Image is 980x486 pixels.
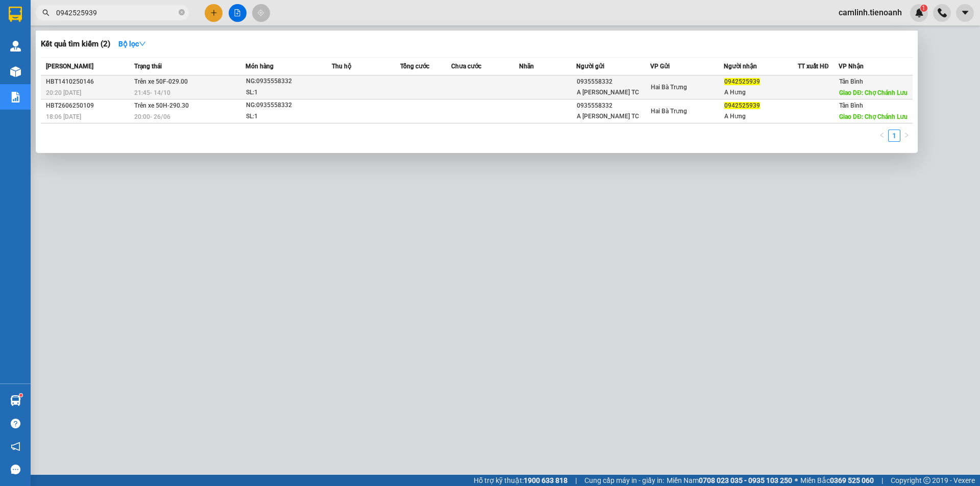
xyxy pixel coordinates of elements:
div: A [PERSON_NAME] TC [577,87,650,98]
div: NG:0935558332 [246,100,323,111]
span: 0942525939 [724,102,760,109]
span: VP Gửi [650,63,670,70]
div: SL: 1 [246,87,323,98]
div: SL: 1 [246,111,323,122]
div: 0935558332 [577,76,650,87]
span: 18:06 [DATE] [46,113,81,120]
button: right [900,130,913,142]
span: question-circle [11,419,20,428]
div: A [PERSON_NAME] TC [577,111,650,122]
div: HBT1410250146 [46,76,131,87]
span: Giao DĐ: Chợ Chánh Lưu [839,113,908,120]
strong: Bộ lọc [118,40,146,48]
button: Bộ lọcdown [110,36,154,52]
span: Người gửi [576,63,604,70]
h3: Kết quả tìm kiếm ( 2 ) [41,39,110,49]
div: 0935558332 [577,100,650,111]
span: Tân Bình [839,102,863,109]
img: warehouse-icon [10,66,21,77]
span: down [139,40,146,47]
span: Trên xe 50H-290.30 [134,102,189,109]
span: Giao DĐ: Chợ Chánh Lưu [839,89,908,96]
span: Hai Bà Trưng [651,84,687,91]
span: 0942525939 [724,78,760,85]
span: 20:20 [DATE] [46,89,81,96]
span: 21:45 - 14/10 [134,89,170,96]
span: Thu hộ [332,63,351,70]
span: message [11,465,20,474]
li: Previous Page [876,130,888,142]
li: 1 [888,130,900,142]
span: Chưa cước [451,63,481,70]
span: Hai Bà Trưng [651,108,687,115]
li: Next Page [900,130,913,142]
span: 20:00 - 26/06 [134,113,170,120]
span: close-circle [179,8,185,18]
span: right [903,132,910,138]
img: warehouse-icon [10,395,21,406]
span: Người nhận [724,63,757,70]
span: search [42,9,50,16]
div: HBT2606250109 [46,100,131,111]
img: solution-icon [10,92,21,103]
div: NG:0935558332 [246,76,323,87]
a: 1 [889,130,900,141]
span: left [879,132,885,138]
span: Tân Bình [839,78,863,85]
img: logo-vxr [9,7,22,22]
sup: 1 [19,394,22,397]
span: Món hàng [246,63,274,70]
button: left [876,130,888,142]
span: TT xuất HĐ [798,63,829,70]
span: Trên xe 50F-029.00 [134,78,188,85]
div: A Hưng [724,87,797,98]
input: Tìm tên, số ĐT hoặc mã đơn [56,7,177,18]
span: Nhãn [519,63,534,70]
span: notification [11,442,20,451]
span: [PERSON_NAME] [46,63,93,70]
span: Tổng cước [400,63,429,70]
span: VP Nhận [839,63,864,70]
span: close-circle [179,9,185,15]
span: Trạng thái [134,63,162,70]
img: warehouse-icon [10,41,21,52]
div: A Hưng [724,111,797,122]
